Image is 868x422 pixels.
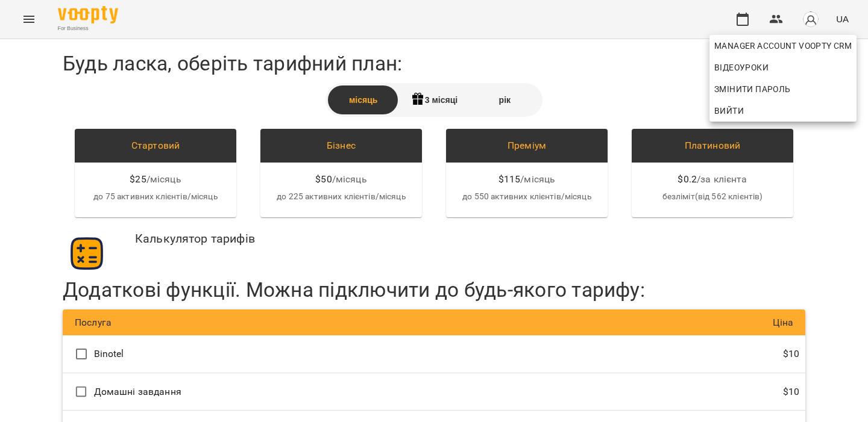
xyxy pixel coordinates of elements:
a: Змінити пароль [709,78,857,100]
span: Manager Account Voopty CRM [714,39,852,53]
span: Відеоуроки [714,60,769,75]
button: Вийти [709,100,857,122]
a: Manager Account Voopty CRM [709,35,857,57]
span: Змінити пароль [714,82,852,96]
span: Вийти [714,104,744,118]
a: Відеоуроки [709,57,773,78]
